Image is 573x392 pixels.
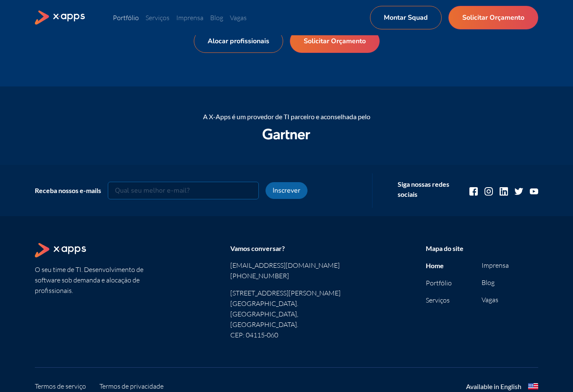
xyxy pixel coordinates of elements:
a: Serviços [146,13,169,22]
div: Receba nossos e-mails [35,186,101,196]
a: Vagas [230,13,247,22]
a: Serviços [426,296,450,304]
a: Imprensa [176,13,203,22]
a: [PHONE_NUMBER] [230,271,343,281]
p: [GEOGRAPHIC_DATA]. [GEOGRAPHIC_DATA], [GEOGRAPHIC_DATA]. [230,298,343,330]
a: Available in English [466,382,538,392]
input: Qual seu melhor e-mail? [108,182,259,199]
a: Portfólio [113,13,139,22]
a: Portfólio [426,279,452,287]
a: Alocar profissionais [194,29,283,53]
a: Solicitar Orçamento [290,29,380,53]
a: Home [426,261,444,269]
a: Blog [210,13,223,22]
a: Termos de serviço [35,381,86,392]
div: A X-Apps é um provedor de TI parceiro e aconselhada pelo [35,112,538,122]
p: [STREET_ADDRESS][PERSON_NAME] [230,288,343,298]
a: Solicitar Orçamento [448,6,538,29]
a: Vagas [482,295,498,304]
a: [EMAIL_ADDRESS][DOMAIN_NAME] [230,260,343,271]
p: CEP: 04115-060 [230,330,343,340]
div: Vamos conversar? [230,243,343,253]
a: Montar Squad [370,6,442,29]
a: Termos de privacidade [99,381,164,392]
div: Mapa do site [426,243,538,253]
div: Siga nossas redes sociais [398,179,456,199]
div: Available in English [466,382,521,392]
a: Imprensa [482,261,509,269]
button: Inscrever [266,182,307,199]
section: O seu time de TI. Desenvolvimento de software sob demanda e alocação de profissionais. [35,243,147,340]
a: Blog [482,278,495,287]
